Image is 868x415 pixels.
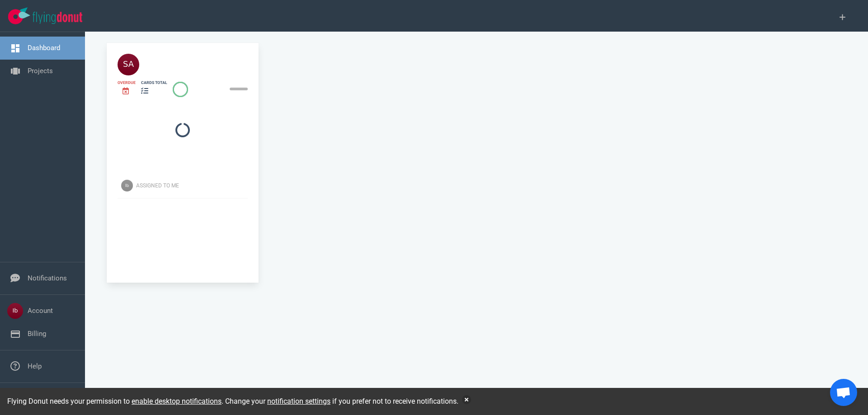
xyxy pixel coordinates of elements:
[132,397,222,406] a: enable desktop notifications
[222,397,458,406] span: . Change your if you prefer not to receive notifications.
[28,44,60,52] a: Dashboard
[267,397,330,406] a: notification settings
[28,307,53,315] a: Account
[830,379,857,406] div: Open de chat
[28,274,67,282] a: Notifications
[136,182,253,190] div: Assigned To Me
[33,12,82,24] img: Flying Donut text logo
[118,54,139,75] img: 40
[28,362,42,370] a: Help
[118,80,136,86] div: Overdue
[7,397,222,406] span: Flying Donut needs your permission to
[121,180,133,191] img: Avatar
[28,67,53,75] a: Projects
[28,330,46,338] a: Billing
[141,80,167,86] div: cards total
